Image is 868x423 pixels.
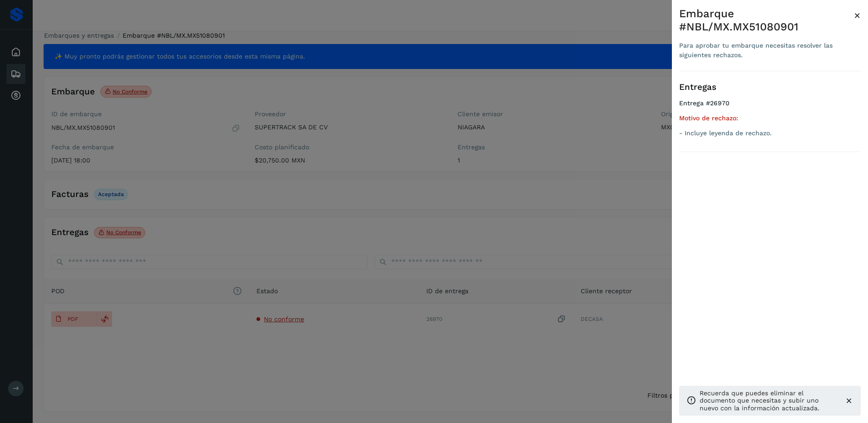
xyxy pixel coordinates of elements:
[679,7,854,34] div: Embarque #NBL/MX.MX51080901
[679,41,854,60] div: Para aprobar tu embarque necesitas resolver las siguientes rechazos.
[679,82,861,93] h3: Entregas
[679,114,861,122] h5: Motivo de rechazo:
[854,7,861,24] button: Close
[854,9,861,22] span: ×
[679,129,861,137] p: - Incluye leyenda de rechazo.
[700,389,837,412] p: Recuerda que puedes eliminar el documento que necesitas y subir uno nuevo con la información actu...
[679,99,861,114] h4: Entrega #26970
